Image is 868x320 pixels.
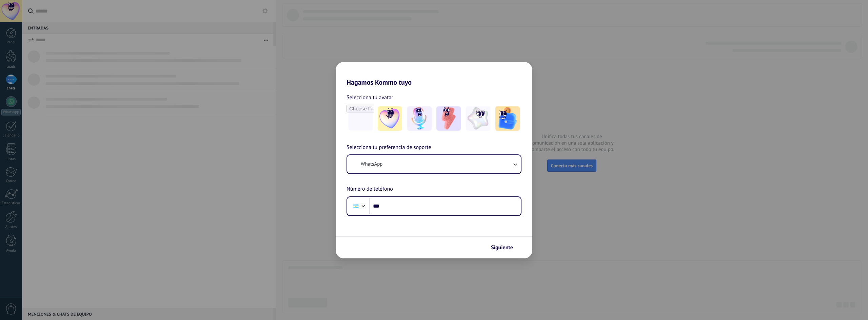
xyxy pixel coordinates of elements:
img: -3.jpeg [436,106,461,131]
h2: Hagamos Kommo tuyo [336,62,532,86]
button: Siguiente [488,242,522,253]
button: WhatsApp [347,155,521,173]
img: -5.jpeg [495,106,520,131]
img: -1.jpeg [378,106,402,131]
img: -4.jpeg [466,106,490,131]
img: -2.jpeg [407,106,432,131]
div: Argentina: + 54 [349,199,362,213]
span: Selecciona tu preferencia de soporte [347,143,431,152]
span: Número de teléfono [347,185,393,194]
span: Siguiente [491,245,513,250]
span: Selecciona tu avatar [347,93,393,102]
span: WhatsApp [361,161,382,168]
